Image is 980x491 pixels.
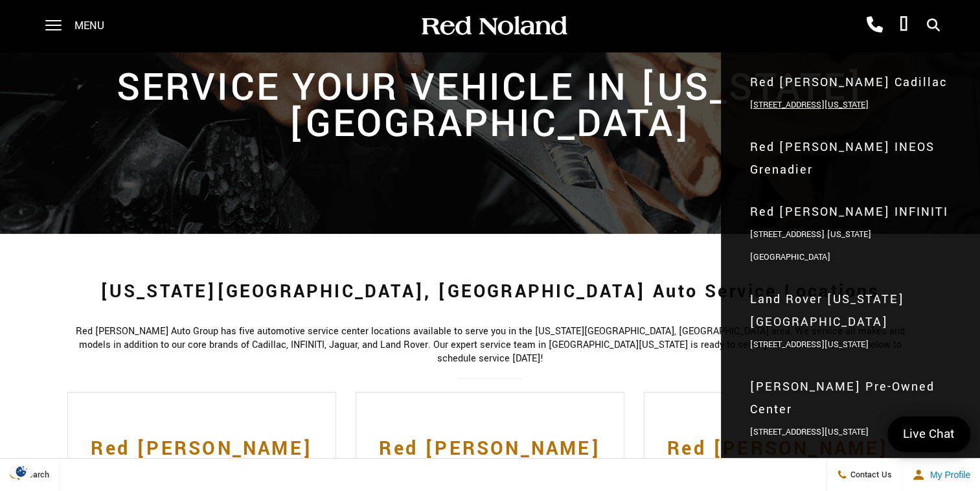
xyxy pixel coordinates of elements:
span: Red [PERSON_NAME] Cadillac [750,71,951,94]
h2: Service Your Vehicle in [US_STATE][GEOGRAPHIC_DATA] [59,57,922,143]
span: Contact Us [847,469,892,481]
span: Land Rover [US_STATE][GEOGRAPHIC_DATA] [750,288,951,334]
button: Open user profile menu [902,459,980,491]
h1: [US_STATE][GEOGRAPHIC_DATA], [GEOGRAPHIC_DATA] Auto Service Locations [67,266,912,318]
span: Red [PERSON_NAME] INFINITI [750,201,951,223]
img: Red Noland Auto Group [419,15,568,38]
span: My Profile [925,470,970,480]
section: Click to Open Cookie Consent Modal [6,464,36,478]
span: Live Chat [896,426,961,443]
p: Red [PERSON_NAME] Auto Group has five automotive service center locations available to serve you ... [67,325,912,365]
a: Live Chat [887,417,970,452]
img: Opt-Out Icon [6,464,36,478]
a: [STREET_ADDRESS] [US_STATE][GEOGRAPHIC_DATA] [750,229,871,263]
span: [PERSON_NAME] Pre-Owned Center [750,376,951,421]
a: [STREET_ADDRESS][US_STATE] [750,426,869,438]
span: Red [PERSON_NAME] INEOS Grenadier [750,136,951,181]
a: [STREET_ADDRESS][US_STATE] [750,339,869,350]
a: [STREET_ADDRESS][US_STATE] [750,99,869,111]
